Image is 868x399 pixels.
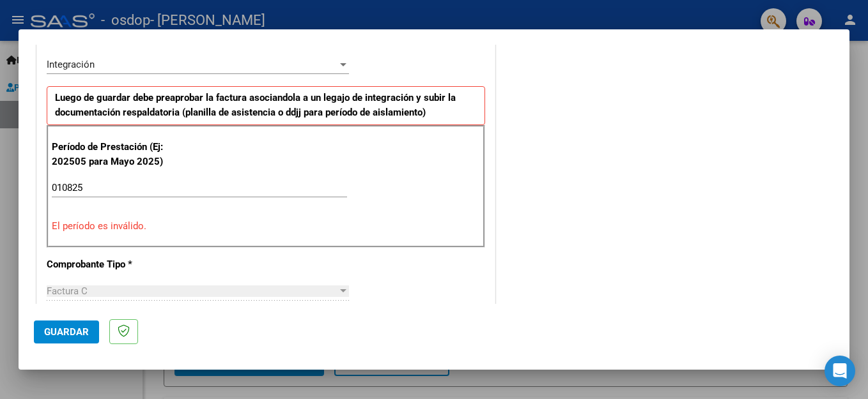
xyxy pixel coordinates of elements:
div: Open Intercom Messenger [825,356,855,386]
p: Comprobante Tipo * [47,257,178,272]
strong: Luego de guardar debe preaprobar la factura asociandola a un legajo de integración y subir la doc... [55,92,456,118]
button: Guardar [34,320,99,343]
p: Período de Prestación (Ej: 202505 para Mayo 2025) [52,140,180,169]
span: Factura C [47,285,88,297]
span: Integración [47,59,95,70]
p: El período es inválido. [52,219,480,234]
span: Guardar [44,326,89,338]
